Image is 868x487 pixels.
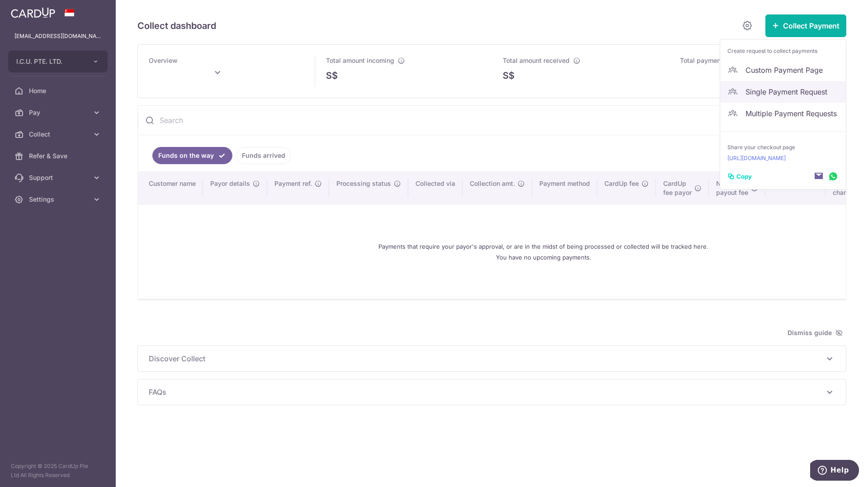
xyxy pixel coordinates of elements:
[532,172,597,204] th: Payment method
[29,86,89,95] span: Home
[745,65,839,76] span: Custom Payment Page
[149,353,835,364] p: Discover Collect
[663,179,692,197] span: CardUp fee payor
[470,179,515,188] span: Collection amt.
[765,14,846,37] button: Collect Payment
[745,86,839,97] span: Single Payment Request
[29,130,89,139] span: Collect
[408,172,462,204] th: Collected via
[236,147,291,164] a: Funds arrived
[727,154,839,163] a: [URL][DOMAIN_NAME]
[788,327,843,338] span: Dismiss guide
[326,69,338,82] span: S$
[11,7,55,18] img: CardUp
[727,143,839,152] p: Share your checkout page
[138,106,802,135] input: Search
[137,19,216,33] h5: Collect dashboard
[326,57,394,64] span: Total amount incoming
[604,179,639,188] span: CardUp fee
[503,69,514,82] span: S$
[29,108,89,117] span: Pay
[149,387,824,397] span: FAQs
[20,6,39,14] span: Help
[336,179,391,188] span: Processing status
[720,39,846,189] ul: Collect Payment
[720,81,846,103] a: Single Payment Request
[138,172,203,204] th: Customer name
[29,151,89,161] span: Refer & Save
[736,172,752,181] span: Copy
[149,57,178,64] span: Overview
[680,57,755,64] span: Total payments received
[716,179,748,197] span: Next day payout fee
[503,57,570,64] span: Total amount received
[720,103,846,124] a: Multiple Payment Requests
[727,172,752,181] button: Copy
[29,173,89,182] span: Support
[16,57,83,66] span: I.C.U. PTE. LTD.
[720,43,846,59] li: Create request to collect payments
[810,460,859,482] iframe: Opens a widget where you can find more information
[149,387,835,397] p: FAQs
[152,147,232,164] a: Funds on the way
[8,51,108,72] button: I.C.U. PTE. LTD.
[149,353,824,364] span: Discover Collect
[29,195,89,204] span: Settings
[210,179,250,188] span: Payor details
[745,108,839,119] span: Multiple Payment Requests
[274,179,312,188] span: Payment ref.
[720,59,846,81] a: Custom Payment Page
[14,32,101,41] p: [EMAIL_ADDRESS][DOMAIN_NAME]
